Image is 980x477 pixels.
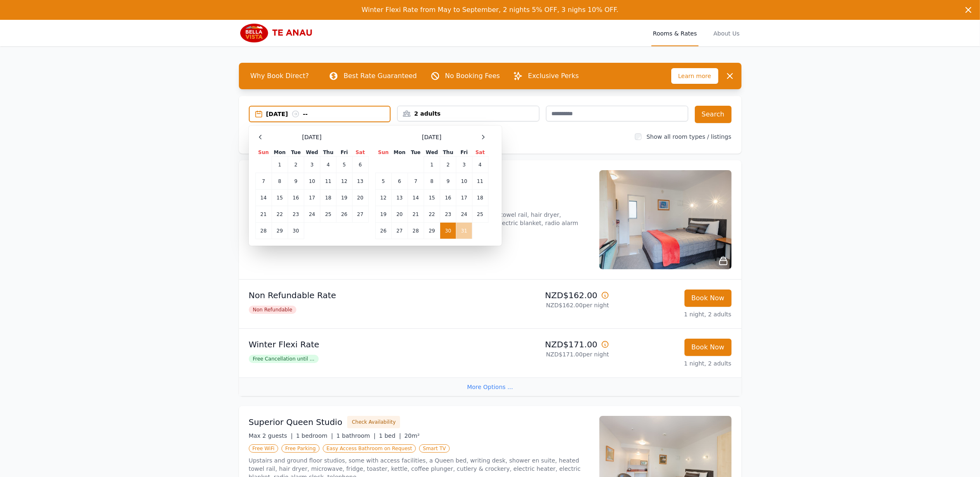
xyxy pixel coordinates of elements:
[408,173,424,190] td: 7
[404,432,420,439] span: 20m²
[671,68,718,84] span: Learn more
[440,149,456,157] th: Thu
[424,223,440,239] td: 29
[272,206,288,223] td: 22
[375,173,391,190] td: 5
[249,432,293,439] span: Max 2 guests |
[456,149,472,157] th: Fri
[281,444,320,453] span: Free Parking
[456,173,472,190] td: 10
[244,68,316,84] span: Why Book Direct?
[323,444,416,453] span: Easy Access Bathroom on Request
[288,190,304,206] td: 16
[472,173,488,190] td: 11
[456,206,472,223] td: 24
[288,223,304,239] td: 30
[272,190,288,206] td: 15
[684,290,732,307] button: Book Now
[296,432,333,439] span: 1 bedroom |
[304,149,320,157] th: Wed
[352,157,368,173] td: 6
[456,223,472,239] td: 31
[616,310,732,318] p: 1 night, 2 adults
[255,149,272,157] th: Sun
[391,173,408,190] td: 6
[408,190,424,206] td: 14
[288,157,304,173] td: 2
[336,190,352,206] td: 19
[352,149,368,157] th: Sat
[255,173,272,190] td: 7
[272,157,288,173] td: 1
[304,157,320,173] td: 3
[494,290,609,301] p: NZD$162.00
[336,173,352,190] td: 12
[494,339,609,350] p: NZD$171.00
[646,133,731,140] label: Show all room types / listings
[424,157,440,173] td: 1
[424,190,440,206] td: 15
[684,339,732,356] button: Book Now
[456,190,472,206] td: 17
[391,190,408,206] td: 13
[391,206,408,223] td: 20
[391,223,408,239] td: 27
[419,444,450,453] span: Smart TV
[336,157,352,173] td: 5
[616,359,732,368] p: 1 night, 2 adults
[255,223,272,239] td: 28
[255,190,272,206] td: 14
[440,173,456,190] td: 9
[528,71,579,81] p: Exclusive Perks
[375,190,391,206] td: 12
[494,350,609,358] p: NZD$171.00 per night
[422,133,441,141] span: [DATE]
[472,206,488,223] td: 25
[266,110,390,118] div: [DATE] --
[352,190,368,206] td: 20
[456,157,472,173] td: 3
[352,206,368,223] td: 27
[239,377,742,396] div: More Options ...
[336,206,352,223] td: 26
[249,416,343,428] h3: Superior Queen Studio
[379,432,401,439] span: 1 bed |
[302,133,322,141] span: [DATE]
[424,149,440,157] th: Wed
[336,432,376,439] span: 1 bathroom |
[408,206,424,223] td: 21
[375,223,391,239] td: 26
[320,157,336,173] td: 4
[272,173,288,190] td: 8
[391,149,408,157] th: Mon
[304,206,320,223] td: 24
[440,206,456,223] td: 23
[375,206,391,223] td: 19
[288,149,304,157] th: Tue
[408,223,424,239] td: 28
[445,71,500,81] p: No Booking Fees
[249,306,297,314] span: Non Refundable
[249,339,487,350] p: Winter Flexi Rate
[272,223,288,239] td: 29
[408,149,424,157] th: Tue
[249,355,319,363] span: Free Cancellation until ...
[472,157,488,173] td: 4
[440,157,456,173] td: 2
[288,206,304,223] td: 23
[651,20,699,46] a: Rooms & Rates
[320,206,336,223] td: 25
[320,173,336,190] td: 11
[304,190,320,206] td: 17
[288,173,304,190] td: 9
[239,23,318,43] img: Bella Vista Te Anau
[304,173,320,190] td: 10
[712,20,741,46] a: About Us
[472,149,488,157] th: Sat
[375,149,391,157] th: Sun
[249,290,487,301] p: Non Refundable Rate
[347,416,400,428] button: Check Availability
[343,71,417,81] p: Best Rate Guaranteed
